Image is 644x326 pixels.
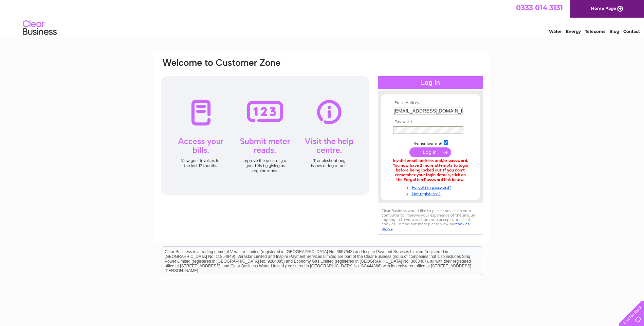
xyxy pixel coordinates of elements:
a: cookies policy [382,222,469,231]
a: Not registered? [393,190,470,197]
a: Forgotten password? [393,184,470,190]
a: 0333 014 3131 [516,3,563,12]
div: Clear Business is a trading name of Verastar Limited (registered in [GEOGRAPHIC_DATA] No. 3667643... [162,4,483,33]
input: Submit [409,147,451,157]
a: Telecoms [585,29,605,34]
div: Clear Business would like to place cookies on your computer to improve your experience of the sit... [378,205,483,235]
a: Blog [609,29,619,34]
th: Password: [391,120,470,124]
a: Water [549,29,562,34]
th: Email Address: [391,101,470,105]
a: Contact [623,29,640,34]
a: Energy [566,29,581,34]
img: logo.png [22,18,57,38]
div: Invalid email address and/or password. You now have 3 more attempts to login before being locked ... [393,159,468,182]
td: Remember me? [391,139,470,146]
